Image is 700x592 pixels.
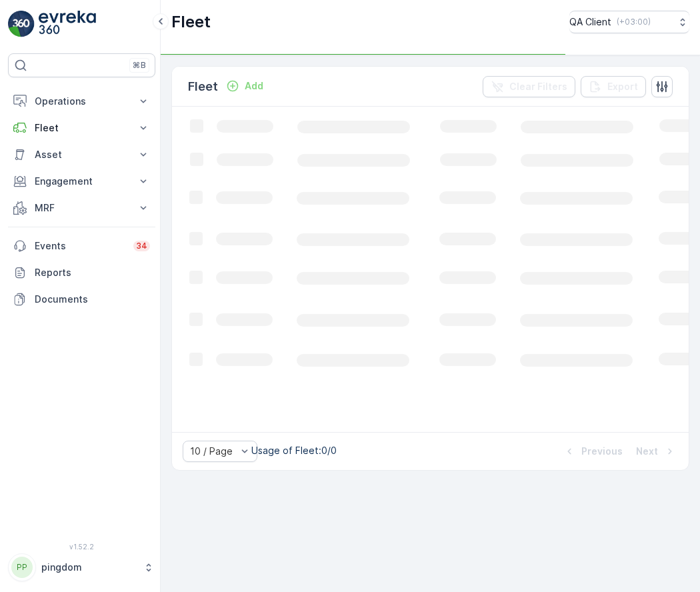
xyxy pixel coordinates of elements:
[636,445,658,458] p: Next
[41,561,137,574] p: pingdom
[8,259,155,286] a: Reports
[35,201,129,215] p: MRF
[35,148,129,161] p: Asset
[8,168,155,195] button: Engagement
[561,443,624,459] button: Previous
[35,121,129,135] p: Fleet
[607,80,638,93] p: Export
[635,443,678,459] button: Next
[483,76,575,97] button: Clear Filters
[569,11,689,33] button: QA Client(+03:00)
[35,95,129,108] p: Operations
[35,175,129,188] p: Engagement
[8,115,155,141] button: Fleet
[245,79,263,93] p: Add
[8,141,155,168] button: Asset
[8,195,155,221] button: MRF
[221,78,269,94] button: Add
[251,444,337,457] p: Usage of Fleet : 0/0
[136,241,147,251] p: 34
[8,543,155,551] span: v 1.52.2
[8,553,155,581] button: PPpingdom
[171,11,211,33] p: Fleet
[35,293,150,306] p: Documents
[133,60,146,71] p: ⌘B
[39,11,96,37] img: logo_light-DOdMpM7g.png
[581,76,646,97] button: Export
[35,239,125,253] p: Events
[581,445,623,458] p: Previous
[8,11,35,37] img: logo
[188,77,218,96] p: Fleet
[617,17,651,27] p: ( +03:00 )
[8,286,155,313] a: Documents
[11,557,33,578] div: PP
[8,233,155,259] a: Events34
[569,15,611,29] p: QA Client
[35,266,150,279] p: Reports
[509,80,567,93] p: Clear Filters
[8,88,155,115] button: Operations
